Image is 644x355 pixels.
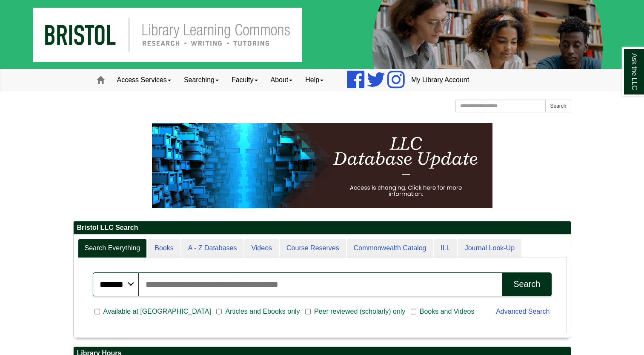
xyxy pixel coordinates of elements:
[264,69,299,91] a: About
[347,239,433,258] a: Commonwealth Catalog
[177,69,225,91] a: Searching
[222,306,303,317] span: Articles and Ebooks only
[100,306,215,317] span: Available at [GEOGRAPHIC_DATA]
[416,306,478,317] span: Books and Videos
[513,279,540,289] div: Search
[94,308,100,315] input: Available at [GEOGRAPHIC_DATA]
[244,239,279,258] a: Videos
[299,69,330,91] a: Help
[280,239,346,258] a: Course Reserves
[545,100,571,112] button: Search
[152,123,492,208] img: HTML tutorial
[225,69,264,91] a: Faculty
[74,221,571,235] h2: Bristol LLC Search
[502,272,551,296] button: Search
[458,239,521,258] a: Journal Look-Up
[78,239,147,258] a: Search Everything
[496,308,550,315] a: Advanced Search
[434,239,457,258] a: ILL
[411,308,416,315] input: Books and Videos
[181,239,244,258] a: A - Z Databases
[216,308,222,315] input: Articles and Ebooks only
[405,69,475,91] a: My Library Account
[305,308,311,315] input: Peer reviewed (scholarly) only
[311,306,409,317] span: Peer reviewed (scholarly) only
[148,239,180,258] a: Books
[111,69,177,91] a: Access Services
